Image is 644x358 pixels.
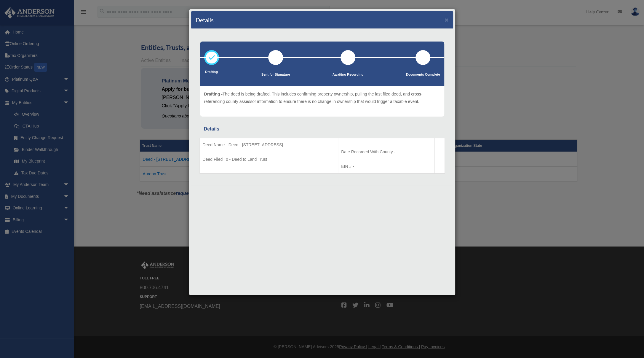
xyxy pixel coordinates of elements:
span: Drafting - [204,92,223,96]
p: The deed is being drafted. This includes confirming property ownership, pulling the last filed de... [204,90,440,105]
p: Deed Filed To - Deed to Land Trust [203,156,335,163]
p: Documents Complete [406,72,440,78]
p: Deed Name - Deed - [STREET_ADDRESS] [203,141,335,149]
div: Details [204,125,440,133]
button: × [445,17,449,23]
p: Drafting [204,69,219,75]
p: Awaiting Recording [333,72,364,78]
p: Sent for Signature [261,72,290,78]
p: EIN # - [341,163,432,170]
h4: Details [196,16,214,24]
p: Date Recorded With County - [341,148,432,156]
